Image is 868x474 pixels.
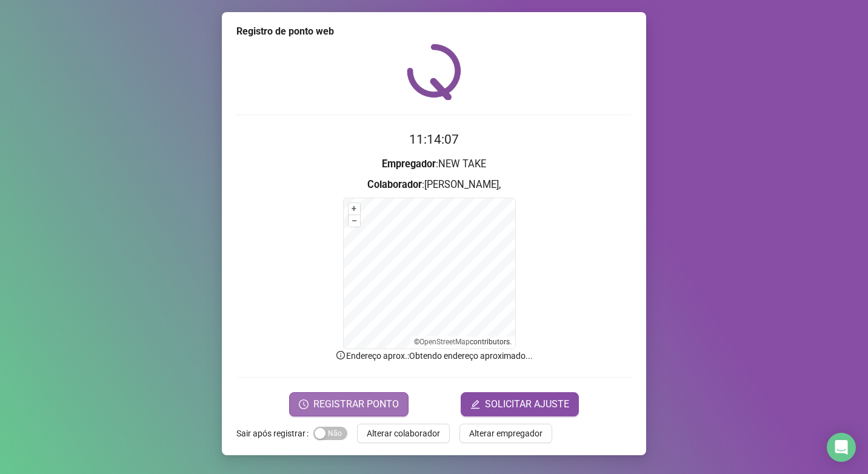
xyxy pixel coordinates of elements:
button: Alterar colaborador [357,424,450,443]
p: Endereço aprox. : Obtendo endereço aproximado... [236,349,632,362]
button: – [349,215,360,227]
strong: Colaborador [367,179,422,190]
span: clock-circle [299,399,309,409]
li: © contributors. [414,338,512,346]
span: REGISTRAR PONTO [313,397,399,412]
div: Open Intercom Messenger [827,433,856,462]
button: REGISTRAR PONTO [289,392,409,416]
span: SOLICITAR AJUSTE [485,397,569,412]
span: Alterar colaborador [367,427,440,440]
h3: : [PERSON_NAME], [236,177,632,193]
time: 11:14:07 [409,132,459,147]
h3: : NEW TAKE [236,156,632,172]
span: edit [470,399,480,409]
strong: Empregador [382,158,436,170]
a: OpenStreetMap [419,338,470,346]
label: Sair após registrar [236,424,313,443]
span: info-circle [335,350,346,361]
button: + [349,203,360,215]
img: QRPoint [407,44,461,100]
button: editSOLICITAR AJUSTE [461,392,579,416]
span: Alterar empregador [469,427,542,440]
button: Alterar empregador [459,424,552,443]
div: Registro de ponto web [236,24,632,39]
